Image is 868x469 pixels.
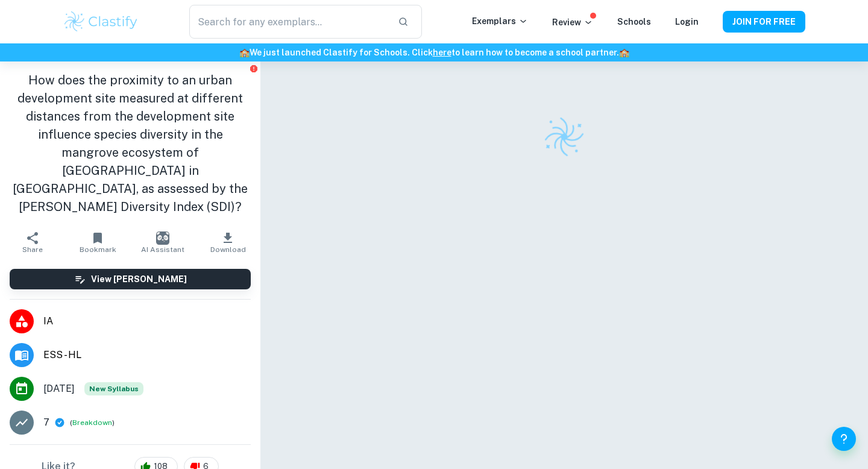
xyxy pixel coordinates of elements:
[65,225,130,259] button: Bookmark
[2,46,866,59] h6: We just launched Clastify for Schools. Click to learn how to become a school partner.
[43,314,251,329] span: IA
[130,225,195,259] button: AI Assistant
[91,272,187,286] h6: View [PERSON_NAME]
[832,427,856,451] button: Help and Feedback
[619,48,629,57] span: 🏫
[141,245,184,254] span: AI Assistant
[433,48,451,57] a: here
[210,245,246,254] span: Download
[723,11,805,33] button: JOIN FOR FREE
[10,71,251,216] h1: How does the proximity to an urban development site measured at different distances from the deve...
[617,17,651,27] a: Schools
[72,417,112,428] button: Breakdown
[80,245,116,254] span: Bookmark
[43,415,49,430] p: 7
[189,5,388,39] input: Search for any exemplars...
[84,382,143,395] div: Starting from the May 2026 session, the ESS IA requirements have changed. We created this exempla...
[552,16,593,29] p: Review
[541,113,588,160] img: Clastify logo
[239,48,250,57] span: 🏫
[156,231,169,245] img: AI Assistant
[43,348,251,362] span: ESS - HL
[63,10,139,34] img: Clastify logo
[22,245,43,254] span: Share
[10,269,251,289] button: View [PERSON_NAME]
[70,417,115,429] span: ( )
[43,382,75,396] span: [DATE]
[195,225,260,259] button: Download
[675,17,699,27] a: Login
[84,382,143,395] span: New Syllabus
[249,64,258,73] button: Report issue
[472,14,528,28] p: Exemplars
